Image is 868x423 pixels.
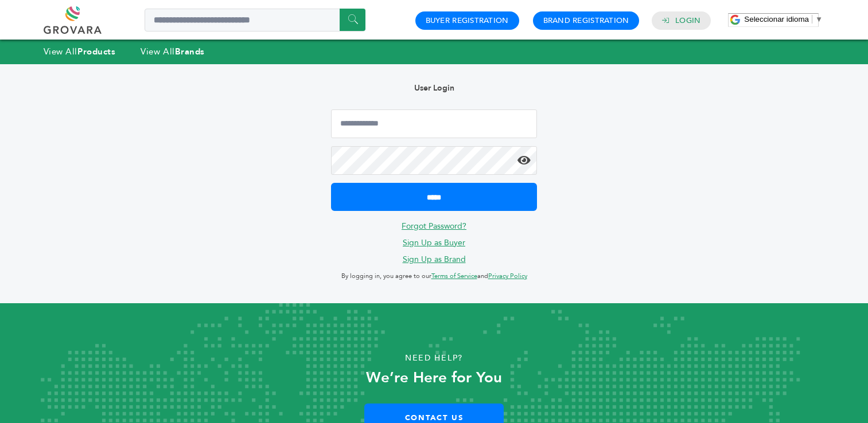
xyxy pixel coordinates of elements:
[403,254,466,265] a: Sign Up as Brand
[77,46,115,57] strong: Products
[426,15,509,26] a: Buyer Registration
[744,15,823,23] a: Seleccionar idioma​
[414,83,454,93] b: User Login
[675,15,700,26] a: Login
[141,46,205,57] a: View AllBrands
[175,46,205,57] strong: Brands
[543,15,629,26] a: Brand Registration
[431,272,477,280] a: Terms of Service
[815,15,823,23] span: ▼
[145,9,365,32] input: Search a product or brand...
[403,237,465,248] a: Sign Up as Buyer
[331,109,536,138] input: Email Address
[44,46,116,57] a: View AllProducts
[402,221,466,232] a: Forgot Password?
[488,272,527,280] a: Privacy Policy
[44,350,825,367] p: Need Help?
[331,146,536,175] input: Password
[744,15,809,23] span: Seleccionar idioma
[366,367,502,388] strong: We’re Here for You
[331,269,536,283] p: By logging in, you agree to our and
